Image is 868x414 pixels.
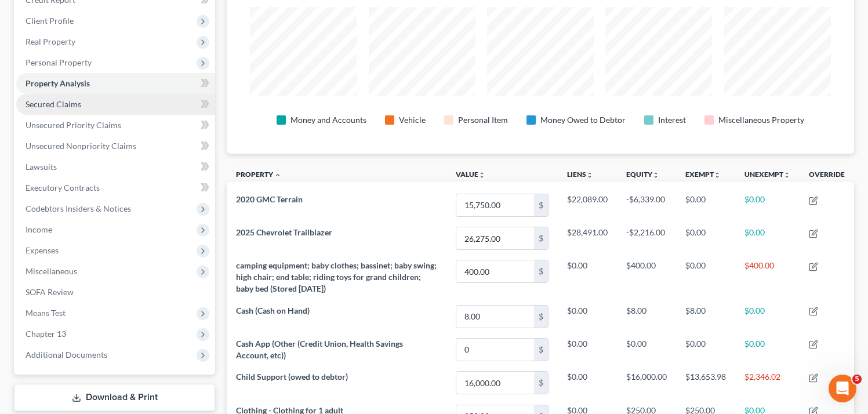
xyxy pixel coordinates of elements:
[26,224,52,234] span: Income
[558,188,617,221] td: $22,089.00
[676,300,735,333] td: $8.00
[735,366,800,400] td: $2,346.02
[236,194,303,204] span: 2020 GMC Terrain
[558,255,617,300] td: $0.00
[290,114,366,126] div: Money and Accounts
[534,339,548,361] div: $
[534,194,548,216] div: $
[558,222,617,255] td: $28,491.00
[26,183,100,193] span: Executory Contracts
[236,306,310,315] span: Cash (Cash on Hand)
[617,222,676,255] td: -$2,216.00
[626,170,659,179] a: Equityunfold_more
[26,37,75,46] span: Real Property
[652,172,659,179] i: unfold_more
[617,188,676,221] td: -$6,339.00
[718,114,804,126] div: Miscellaneous Property
[26,120,121,130] span: Unsecured Priority Claims
[16,157,215,177] a: Lawsuits
[714,172,721,179] i: unfold_more
[456,170,485,179] a: Valueunfold_more
[558,366,617,400] td: $0.00
[236,170,281,179] a: Property expand_less
[16,94,215,115] a: Secured Claims
[26,204,131,213] span: Codebtors Insiders & Notices
[26,16,74,26] span: Client Profile
[26,329,66,339] span: Chapter 13
[236,227,332,237] span: 2025 Chevrolet Trailblazer
[26,266,77,276] span: Miscellaneous
[783,172,790,179] i: unfold_more
[236,372,348,382] span: Child Support (owed to debtor)
[26,162,57,172] span: Lawsuits
[26,245,59,255] span: Expenses
[676,333,735,366] td: $0.00
[16,177,215,198] a: Executory Contracts
[26,141,136,151] span: Unsecured Nonpriority Claims
[800,163,854,189] th: Override
[676,188,735,221] td: $0.00
[26,78,90,88] span: Property Analysis
[26,350,107,359] span: Additional Documents
[735,255,800,300] td: $400.00
[14,384,215,411] a: Download & Print
[458,114,508,126] div: Personal Item
[456,227,534,249] input: 0.00
[829,375,856,402] iframe: Intercom live chat
[534,227,548,249] div: $
[852,375,862,384] span: 5
[26,308,66,318] span: Means Test
[534,372,548,394] div: $
[399,114,426,126] div: Vehicle
[456,372,534,394] input: 0.00
[456,306,534,328] input: 0.00
[540,114,626,126] div: Money Owed to Debtor
[676,366,735,400] td: $13,653.98
[617,333,676,366] td: $0.00
[558,300,617,333] td: $0.00
[456,194,534,216] input: 0.00
[16,115,215,136] a: Unsecured Priority Claims
[617,255,676,300] td: $400.00
[735,188,800,221] td: $0.00
[236,339,403,360] span: Cash App (Other (Credit Union, Health Savings Account, etc))
[567,170,593,179] a: Liensunfold_more
[456,339,534,361] input: 0.00
[617,366,676,400] td: $16,000.00
[744,170,790,179] a: Unexemptunfold_more
[16,73,215,94] a: Property Analysis
[478,172,485,179] i: unfold_more
[676,222,735,255] td: $0.00
[676,255,735,300] td: $0.00
[586,172,593,179] i: unfold_more
[236,260,437,293] span: camping equipment; baby clothes; bassinet; baby swing; high chair; end table; riding toys for gra...
[735,333,800,366] td: $0.00
[16,136,215,157] a: Unsecured Nonpriority Claims
[274,172,281,179] i: expand_less
[456,260,534,282] input: 0.00
[26,99,81,109] span: Secured Claims
[534,306,548,328] div: $
[735,222,800,255] td: $0.00
[685,170,721,179] a: Exemptunfold_more
[26,57,92,67] span: Personal Property
[735,300,800,333] td: $0.00
[558,333,617,366] td: $0.00
[658,114,686,126] div: Interest
[617,300,676,333] td: $8.00
[16,282,215,303] a: SOFA Review
[534,260,548,282] div: $
[26,287,74,297] span: SOFA Review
